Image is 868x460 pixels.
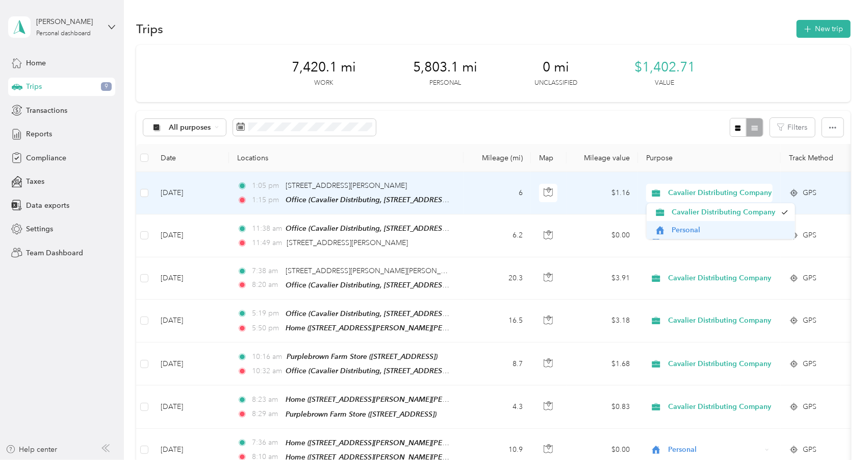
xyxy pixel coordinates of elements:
[252,279,281,290] span: 8:20 am
[287,352,438,360] span: Purplebrown Farm Store ([STREET_ADDRESS])
[26,176,44,187] span: Taxes
[672,207,776,217] span: Cavalier Distributing Company
[429,79,461,88] p: Personal
[464,343,531,385] td: 8.7
[464,385,531,428] td: 4.3
[638,144,781,172] th: Purpose
[252,437,281,448] span: 7:36 am
[464,300,531,343] td: 16.5
[567,385,638,428] td: $0.83
[252,366,281,377] span: 10:32 am
[252,265,281,277] span: 7:38 am
[292,59,356,76] span: 7,420.1 mi
[252,223,281,234] span: 11:38 am
[286,410,437,418] span: Purplebrown Farm Store ([STREET_ADDRESS])
[252,323,281,334] span: 5:50 pm
[136,23,163,34] h1: Trips
[803,401,816,413] span: GPS
[803,444,816,455] span: GPS
[287,238,408,247] span: [STREET_ADDRESS][PERSON_NAME]
[803,358,816,370] span: GPS
[286,395,491,404] span: Home ([STREET_ADDRESS][PERSON_NAME][PERSON_NAME])
[803,315,816,326] span: GPS
[152,214,229,257] td: [DATE]
[252,195,281,206] span: 1:15 pm
[668,315,772,326] span: Cavalier Distributing Company
[567,300,638,343] td: $3.18
[803,230,816,241] span: GPS
[26,248,83,258] span: Team Dashboard
[101,82,112,91] span: 9
[26,58,46,68] span: Home
[668,444,761,455] span: Personal
[286,224,603,233] span: Office (Cavalier Distributing, [STREET_ADDRESS] , [GEOGRAPHIC_DATA], [GEOGRAPHIC_DATA])
[770,118,815,137] button: Filters
[286,309,603,318] span: Office (Cavalier Distributing, [STREET_ADDRESS] , [GEOGRAPHIC_DATA], [GEOGRAPHIC_DATA])
[811,403,868,460] iframe: Everlance-gr Chat Button Frame
[286,267,464,275] span: [STREET_ADDRESS][PERSON_NAME][PERSON_NAME]
[252,180,281,191] span: 1:05 pm
[26,224,53,234] span: Settings
[252,308,281,319] span: 5:19 pm
[286,196,603,204] span: Office (Cavalier Distributing, [STREET_ADDRESS] , [GEOGRAPHIC_DATA], [GEOGRAPHIC_DATA])
[531,144,567,172] th: Map
[286,324,491,332] span: Home ([STREET_ADDRESS][PERSON_NAME][PERSON_NAME])
[464,257,531,300] td: 20.3
[169,124,211,131] span: All purposes
[6,444,58,455] button: Help center
[252,237,282,249] span: 11:49 am
[314,79,333,88] p: Work
[152,257,229,300] td: [DATE]
[668,358,772,370] span: Cavalier Distributing Company
[668,187,772,199] span: Cavalier Distributing Company
[152,343,229,385] td: [DATE]
[534,79,577,88] p: Unclassified
[152,144,229,172] th: Date
[286,281,603,289] span: Office (Cavalier Distributing, [STREET_ADDRESS] , [GEOGRAPHIC_DATA], [GEOGRAPHIC_DATA])
[464,214,531,257] td: 6.2
[252,408,281,420] span: 8:29 am
[152,172,229,214] td: [DATE]
[567,343,638,385] td: $1.68
[26,81,42,92] span: Trips
[464,144,531,172] th: Mileage (mi)
[464,172,531,214] td: 6
[567,214,638,257] td: $0.00
[152,300,229,343] td: [DATE]
[26,105,67,116] span: Transactions
[634,59,695,76] span: $1,402.71
[26,200,69,211] span: Data exports
[36,31,91,37] div: Personal dashboard
[567,172,638,214] td: $1.16
[26,129,52,139] span: Reports
[286,439,491,447] span: Home ([STREET_ADDRESS][PERSON_NAME][PERSON_NAME])
[567,144,638,172] th: Mileage value
[655,79,674,88] p: Value
[252,394,281,405] span: 8:23 am
[803,273,816,284] span: GPS
[152,385,229,428] td: [DATE]
[286,181,407,190] span: [STREET_ADDRESS][PERSON_NAME]
[26,153,66,163] span: Compliance
[252,351,282,362] span: 10:16 am
[803,187,816,199] span: GPS
[413,59,477,76] span: 5,803.1 mi
[36,16,100,27] div: [PERSON_NAME]
[781,144,852,172] th: Track Method
[797,20,851,38] button: New trip
[286,367,603,375] span: Office (Cavalier Distributing, [STREET_ADDRESS] , [GEOGRAPHIC_DATA], [GEOGRAPHIC_DATA])
[543,59,569,76] span: 0 mi
[668,273,772,284] span: Cavalier Distributing Company
[567,257,638,300] td: $3.91
[672,225,788,235] span: Personal
[229,144,464,172] th: Locations
[668,401,772,413] span: Cavalier Distributing Company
